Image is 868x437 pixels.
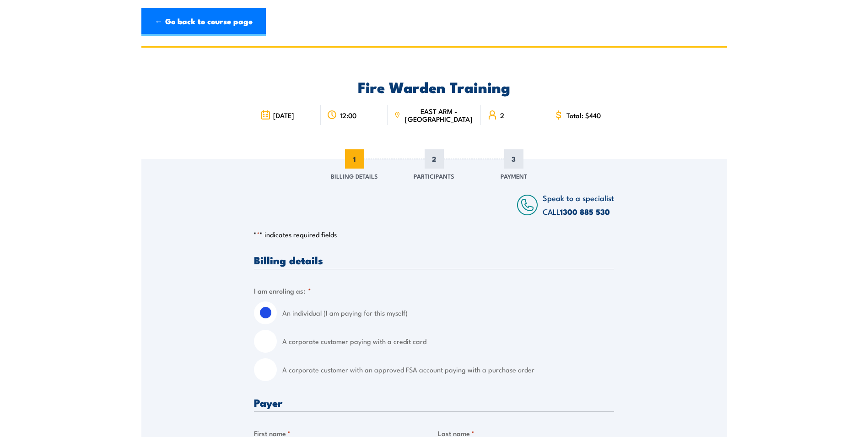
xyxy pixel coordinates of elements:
span: 12:00 [340,111,356,119]
h3: Billing details [254,255,614,265]
span: 3 [504,149,523,169]
span: 1 [345,149,364,169]
span: [DATE] [273,111,294,119]
span: 2 [500,111,504,119]
a: 1300 885 530 [560,206,610,218]
span: Participants [414,171,454,180]
span: Payment [501,171,527,180]
h2: Fire Warden Training [254,80,614,93]
legend: I am enroling as: [254,285,311,296]
p: " " indicates required fields [254,230,614,239]
span: EAST ARM - [GEOGRAPHIC_DATA] [403,107,474,123]
span: Speak to a specialist CALL [543,192,614,217]
span: Total: $440 [566,111,601,119]
h3: Payer [254,397,614,408]
label: A corporate customer with an approved FSA account paying with a purchase order [282,358,614,381]
label: An individual (I am paying for this myself) [282,301,614,324]
span: Billing Details [331,171,378,180]
label: A corporate customer paying with a credit card [282,330,614,353]
span: 2 [425,149,444,169]
a: ← Go back to course page [141,8,266,36]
